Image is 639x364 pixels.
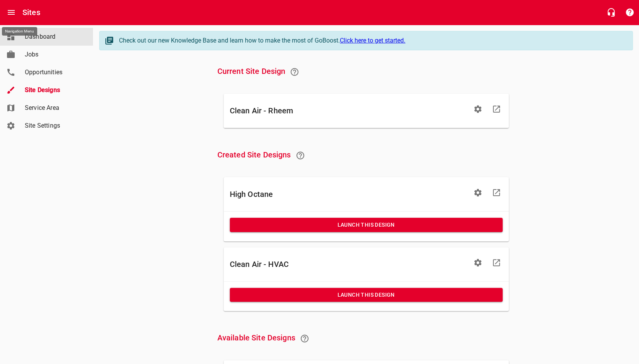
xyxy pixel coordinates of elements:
a: Visit Site [487,183,506,202]
span: Opportunities [25,68,84,77]
div: Check out our new Knowledge Base and learn how to make the most of GoBoost. [119,36,625,45]
button: Live Chat [602,3,620,22]
button: Edit Site Settings [468,100,487,118]
button: Edit Site Settings [468,183,487,202]
h6: Available Site Designs [217,329,515,348]
span: Launch This Design [236,290,496,300]
span: Site Settings [25,121,84,130]
a: Learn about switching Site Designs [295,329,314,348]
h6: Created Site Designs [217,146,515,165]
a: Visit Site [487,253,506,272]
span: Launch This Design [236,220,496,230]
a: Learn about our recommended Site updates [285,63,304,81]
h6: Clean Air - Rheem [230,104,468,117]
button: Open drawer [2,3,21,22]
h6: Sites [22,6,40,19]
span: Dashboard [25,32,84,41]
span: Service Area [25,103,84,113]
button: Edit Site Settings [468,253,487,272]
span: Jobs [25,50,84,59]
h6: High Octane [230,188,468,200]
button: Support Portal [620,3,639,22]
h6: Current Site Design [217,63,515,81]
button: Launch This Design [230,288,503,302]
a: Click here to get started. [340,37,405,44]
a: Learn about switching Site Designs [291,146,310,165]
button: Launch This Design [230,218,503,232]
span: Site Designs [25,85,84,95]
h6: Clean Air - HVAC [230,258,468,270]
a: Visit Site [487,100,506,118]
